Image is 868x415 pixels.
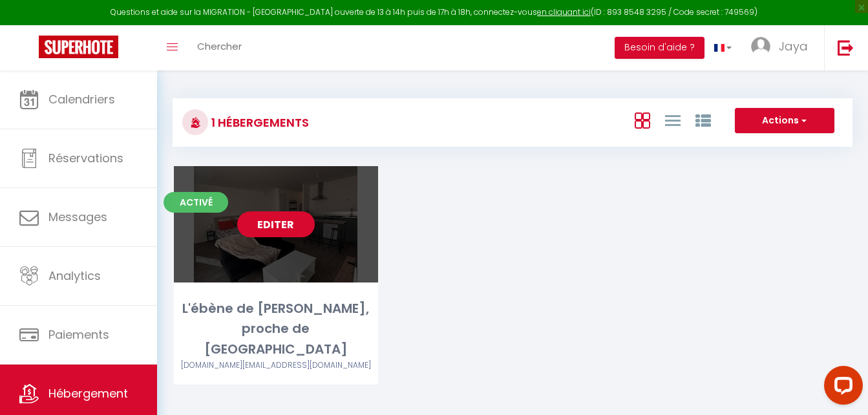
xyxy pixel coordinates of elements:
div: L'ébène de [PERSON_NAME], proche de [GEOGRAPHIC_DATA] [174,299,378,359]
iframe: LiveChat chat widget [814,361,868,415]
span: Calendriers [48,91,115,107]
span: Paiements [48,326,109,343]
a: Vue par Groupe [695,109,711,131]
a: Editer [237,211,315,237]
img: logout [838,39,854,56]
h3: 1 Hébergements [208,108,309,137]
a: Vue en Box [635,109,650,131]
img: ... [751,37,770,56]
span: Messages [48,209,107,225]
a: en cliquant ici [537,6,591,17]
span: Activé [164,192,228,213]
span: Réservations [48,150,123,166]
a: ... Jaya [741,25,824,70]
span: Analytics [48,268,101,284]
span: Jaya [779,38,808,54]
div: Airbnb [174,359,378,372]
span: Chercher [197,39,242,53]
a: Vue en Liste [665,109,681,131]
a: Chercher [187,25,251,70]
span: Hébergement [48,385,128,401]
img: Super Booking [39,36,118,58]
button: Besoin d'aide ? [615,37,704,59]
button: Actions [735,108,834,134]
